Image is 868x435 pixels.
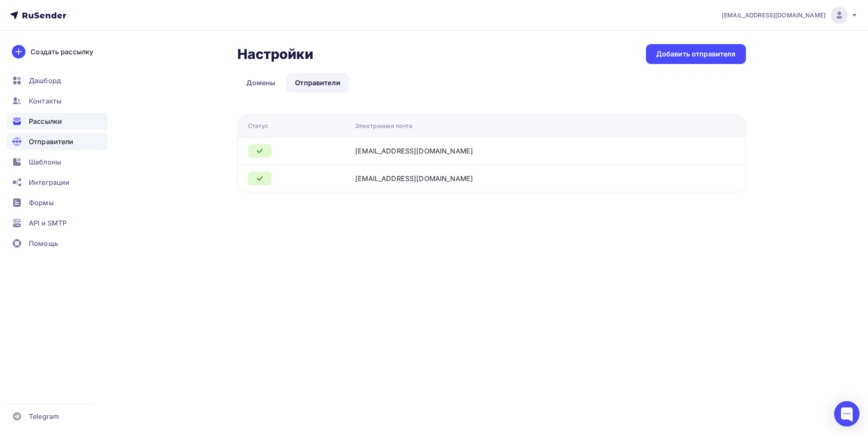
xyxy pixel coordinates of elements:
a: Домены [237,73,285,92]
span: Telegram [29,411,59,421]
a: Шаблоны [7,153,108,170]
div: Электронная почта [355,122,412,130]
div: [EMAIL_ADDRESS][DOMAIN_NAME] [355,146,473,156]
span: Отправители [29,137,74,147]
span: Интеграции [29,177,70,187]
span: Дашборд [29,75,61,86]
a: Отправители [7,133,108,150]
span: Шаблоны [29,157,61,167]
span: Помощь [29,238,58,248]
span: Контакты [29,96,61,106]
a: [EMAIL_ADDRESS][DOMAIN_NAME] [722,7,858,24]
span: Формы [29,198,54,208]
div: Создать рассылку [31,47,93,57]
span: Рассылки [29,116,62,126]
a: Рассылки [7,113,108,130]
div: Добавить отправителя [656,49,736,59]
span: [EMAIL_ADDRESS][DOMAIN_NAME] [722,11,826,20]
h2: Настройки [237,46,313,63]
a: Формы [7,194,108,211]
a: Дашборд [7,72,108,89]
span: API и SMTP [29,218,67,228]
a: Контакты [7,92,108,109]
div: Статус [248,122,269,130]
a: Отправители [286,73,349,92]
div: [EMAIL_ADDRESS][DOMAIN_NAME] [355,173,473,184]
